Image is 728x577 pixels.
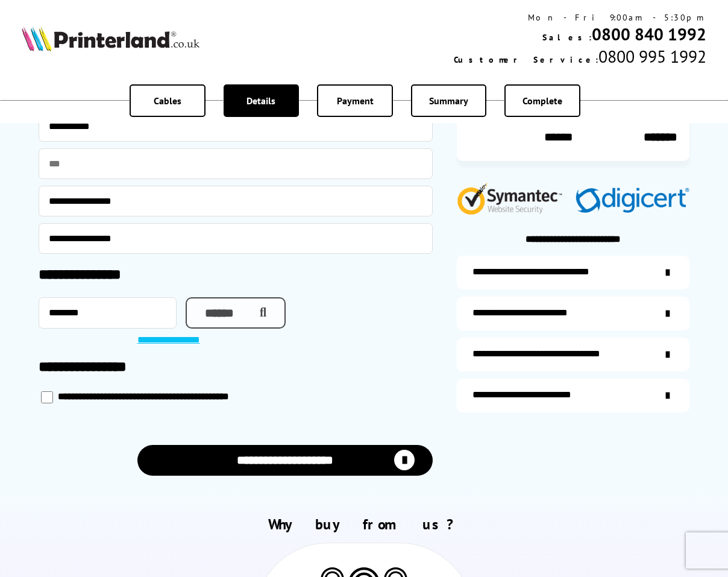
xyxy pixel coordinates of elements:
[457,297,689,330] a: items-arrive
[457,256,689,289] a: additional-ink
[522,95,562,107] span: Complete
[429,95,468,107] span: Summary
[154,95,181,107] span: Cables
[337,95,374,107] span: Payment
[457,379,689,412] a: secure-website
[598,45,706,68] span: 0800 995 1992
[542,32,592,43] span: Sales:
[454,54,598,65] span: Customer Service:
[246,95,275,107] span: Details
[22,26,199,51] img: Printerland Logo
[592,23,706,45] a: 0800 840 1992
[454,12,706,23] div: Mon - Fri 9:00am - 5:30pm
[457,338,689,371] a: additional-cables
[22,515,706,534] h2: Why buy from us?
